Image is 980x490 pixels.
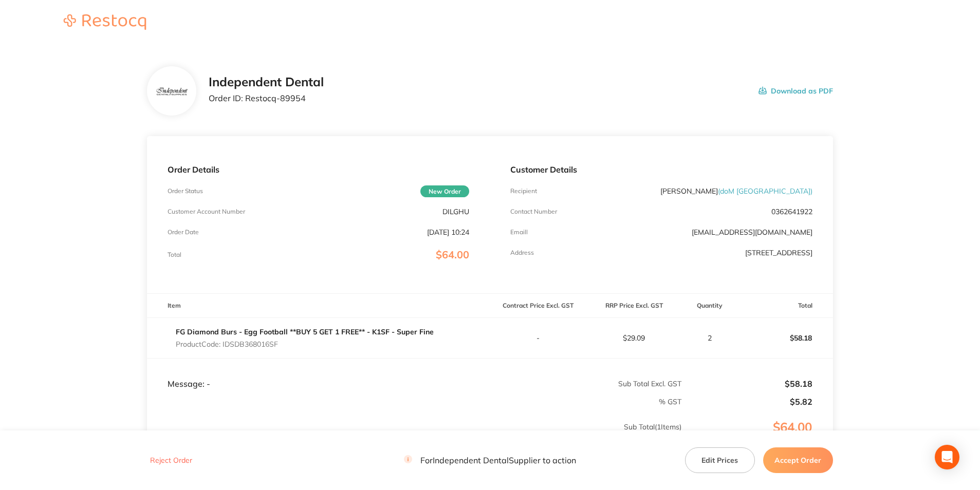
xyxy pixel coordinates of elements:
button: Edit Prices [685,447,755,473]
p: 2 [682,334,736,342]
p: $58.18 [737,326,833,350]
p: 0362641922 [771,208,812,216]
p: % GST [147,398,681,406]
p: Recipient [510,187,537,195]
p: [STREET_ADDRESS] [745,249,812,257]
p: $5.82 [682,397,812,406]
h2: Independent Dental [209,75,324,89]
a: [EMAIL_ADDRESS][DOMAIN_NAME] [692,228,812,237]
img: bzV5Y2k1dA [155,86,188,97]
p: Emaill [510,229,528,236]
p: Customer Account Number [168,208,245,215]
p: [DATE] 10:24 [427,228,469,236]
th: Quantity [682,294,737,318]
p: Order ID: Restocq- 89954 [209,93,324,103]
p: - [490,334,585,342]
p: $29.09 [586,334,681,342]
span: ( doM [GEOGRAPHIC_DATA] ) [718,186,812,196]
img: Restocq logo [53,14,156,30]
a: Restocq logo [53,14,156,31]
p: [PERSON_NAME] [660,187,812,195]
button: Reject Order [147,456,195,465]
th: Total [737,294,833,318]
span: New Order [420,185,469,197]
th: RRP Price Excl. GST [586,294,682,318]
p: Order Status [168,187,203,195]
a: FG Diamond Burs - Egg Football **BUY 5 GET 1 FREE** - K1SF - Super Fine [176,327,434,336]
p: For Independent Dental Supplier to action [404,456,576,465]
td: Message: - [147,358,490,389]
div: Open Intercom Messenger [935,445,959,469]
button: Accept Order [763,447,833,473]
span: $64.00 [436,248,469,261]
p: DILGHU [442,208,469,216]
th: Item [147,294,490,318]
p: $64.00 [682,420,833,455]
p: Customer Details [510,165,812,174]
p: Address [510,249,534,256]
p: Total [168,251,181,258]
p: $58.18 [682,379,812,388]
p: Order Details [168,165,469,174]
p: Sub Total Excl. GST [490,380,681,388]
p: Contact Number [510,208,557,215]
p: Sub Total ( 1 Items) [147,423,681,451]
p: Order Date [168,229,199,236]
button: Download as PDF [759,75,833,107]
th: Contract Price Excl. GST [490,294,586,318]
p: Product Code: IDSDB368016SF [176,340,434,348]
